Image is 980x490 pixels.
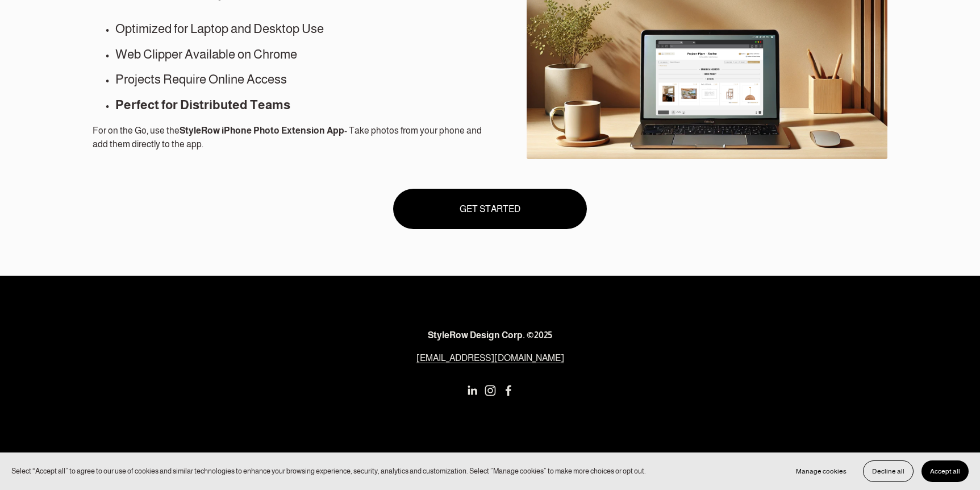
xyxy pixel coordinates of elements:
button: Manage cookies [787,460,855,482]
p: Select “Accept all” to agree to our use of cookies and similar technologies to enhance your brows... [11,466,646,476]
span: Decline all [872,467,904,475]
span: Manage cookies [796,467,846,475]
button: Decline all [863,460,914,482]
strong: StyleRow Design Corp. ©2025 [428,330,552,340]
button: Accept all [921,460,969,482]
a: [EMAIL_ADDRESS][DOMAIN_NAME] [416,351,564,365]
a: Instagram [485,385,496,396]
p: For on the Go, use the - Take photos from your phone and add them directly to the app. [93,124,487,151]
p: Web Clipper Available on Chrome [115,45,487,64]
strong: StyleRow iPhone Photo Extension App [180,126,344,135]
strong: Perfect for Distributed Teams [115,98,290,112]
a: GET STARTED [393,189,587,229]
a: LinkedIn [466,385,478,396]
a: Facebook [503,385,514,396]
span: Accept all [930,467,960,475]
p: Projects Require Online Access [115,70,487,89]
p: Optimized for Laptop and Desktop Use [115,19,487,39]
